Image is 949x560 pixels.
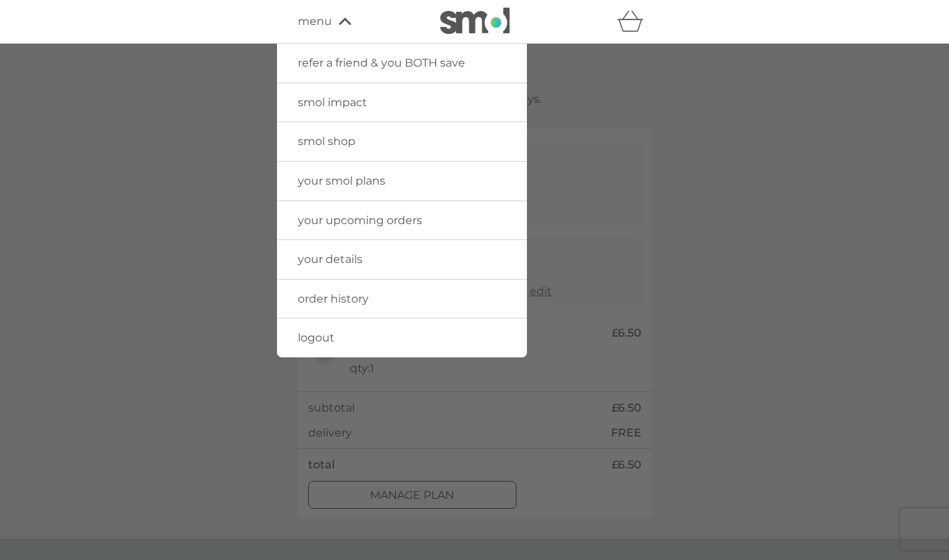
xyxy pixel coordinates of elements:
a: your details [277,240,527,279]
span: smol impact [298,96,367,109]
span: your details [298,253,362,266]
a: your upcoming orders [277,201,527,240]
a: smol impact [277,83,527,122]
a: smol shop [277,122,527,161]
span: menu [298,12,332,31]
a: logout [277,319,527,357]
a: order history [277,280,527,319]
a: your smol plans [277,162,527,201]
span: refer a friend & you BOTH save [298,56,465,69]
img: smol [440,8,510,34]
span: order history [298,292,369,305]
span: smol shop [298,135,355,148]
span: your smol plans [298,174,385,187]
span: logout [298,331,335,344]
a: refer a friend & you BOTH save [277,44,527,83]
span: your upcoming orders [298,214,422,227]
div: basket [617,8,652,35]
